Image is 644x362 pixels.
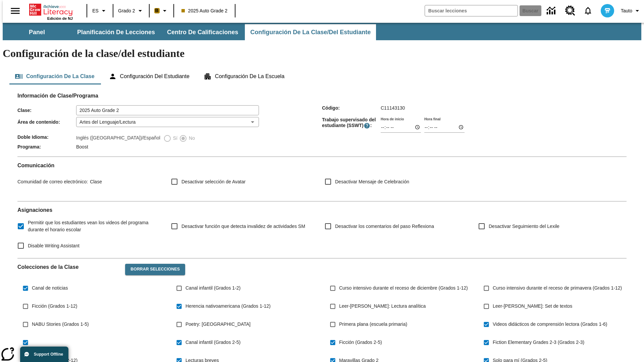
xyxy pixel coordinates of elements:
span: Boost [76,144,88,149]
button: Abrir el menú lateral [5,1,25,21]
button: Borrar selecciones [125,264,185,275]
h2: Asignaciones [17,207,627,213]
label: Hora de inicio [381,116,404,121]
img: avatar image [601,4,614,17]
span: Comunidad de correo electrónico : [17,179,88,184]
span: 2025 Auto Grade 2 [181,7,228,14]
button: Configuración del estudiante [103,68,195,84]
button: Lenguaje: ES, Selecciona un idioma [89,5,111,17]
span: Desactivar Seguimiento del Lexile [489,223,559,230]
span: Curso intensivo durante el receso de primavera (Grados 1-12) [493,285,622,292]
span: Curso intensivo durante el receso de diciembre (Grados 1-12) [339,285,468,292]
span: Programa : [17,144,76,149]
span: Canal infantil (Grados 1-2) [185,285,240,292]
button: Escoja un nuevo avatar [597,2,618,19]
span: Canal de noticias [32,285,68,292]
span: Trabajo supervisado del estudiante (SSWT) : [322,117,381,129]
h1: Configuración de la clase/del estudiante [3,47,641,60]
span: No [187,135,195,142]
span: Clase [88,179,102,184]
div: Subbarra de navegación [3,23,641,40]
button: Configuración de la escuela [198,68,290,84]
input: Buscar campo [425,5,518,16]
button: Support Offline [20,347,68,362]
div: Subbarra de navegación [3,24,377,40]
span: Leer-[PERSON_NAME]: Lectura analítica [339,303,426,310]
span: Disable Writing Assistant [28,242,79,249]
div: Información de Clase/Programa [17,99,627,151]
span: B [155,6,159,15]
span: Clase : [17,108,76,113]
span: Grado 2 [118,7,135,14]
span: ES [92,7,99,14]
h2: Información de Clase/Programa [17,93,627,99]
span: Tauto [621,7,632,14]
label: Inglés ([GEOGRAPHIC_DATA])/Español [76,134,160,142]
span: Desactivar función que detecta invalidez de actividades SM [181,223,305,230]
button: Panel [3,24,70,40]
button: Configuración de la clase/del estudiante [245,24,376,40]
button: Centro de calificaciones [162,24,244,40]
div: Artes del Lenguaje/Lectura [76,117,259,127]
span: NABU Stories (Grados 1-5) [32,321,89,328]
span: Herencia nativoamericana (Grados 1-12) [185,303,271,310]
div: Configuración de la clase/del estudiante [9,68,635,84]
span: Ficción (Grados 1-12) [32,303,77,310]
span: C11143130 [381,105,405,111]
input: Clase [76,105,259,115]
h2: Comunicación [17,162,627,169]
span: Ficción (Grados 2-5) [339,339,382,346]
span: Fiction Elementary Grades 2-3 (Grados 2-3) [493,339,584,346]
a: Notificaciones [579,2,597,19]
button: Boost El color de la clase es anaranjado claro. Cambiar el color de la clase. [152,5,171,17]
span: Doble Idioma : [17,134,76,140]
span: Poetry: [GEOGRAPHIC_DATA] [185,321,251,328]
label: Hora final [424,116,440,121]
span: Permitir que los estudiantes vean los videos del programa durante el horario escolar [28,219,160,233]
button: Grado: Grado 2, Elige un grado [115,5,147,17]
div: Portada [29,2,73,20]
div: Asignaciones [17,207,627,253]
span: Videos didácticos de comprensión lectora (Grados 1-6) [493,321,607,328]
span: Sí [171,135,177,142]
button: Configuración de la clase [9,68,100,84]
h2: Colecciones de la Clase [17,264,120,270]
a: Centro de información [543,2,561,20]
span: Área de contenido : [17,119,76,125]
a: Centro de recursos, Se abrirá en una pestaña nueva. [561,2,579,20]
span: Código : [322,105,381,111]
button: Perfil/Configuración [618,5,644,17]
span: Edición de NJ [47,16,73,20]
span: Desactivar selección de Avatar [181,178,246,185]
a: Portada [29,3,73,16]
span: Canal infantil (Grados 2-5) [185,339,240,346]
span: Leer-[PERSON_NAME]: Set de textos [493,303,572,310]
span: Desactivar Mensaje de Celebración [335,178,409,185]
span: Support Offline [34,352,63,357]
button: Planificación de lecciones [72,24,160,40]
span: Primera plana (escuela primaria) [339,321,407,328]
div: Comunicación [17,162,627,196]
button: El Tiempo Supervisado de Trabajo Estudiantil es el período durante el cual los estudiantes pueden... [364,122,370,129]
span: Desactivar los comentarios del paso Reflexiona [335,223,434,230]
